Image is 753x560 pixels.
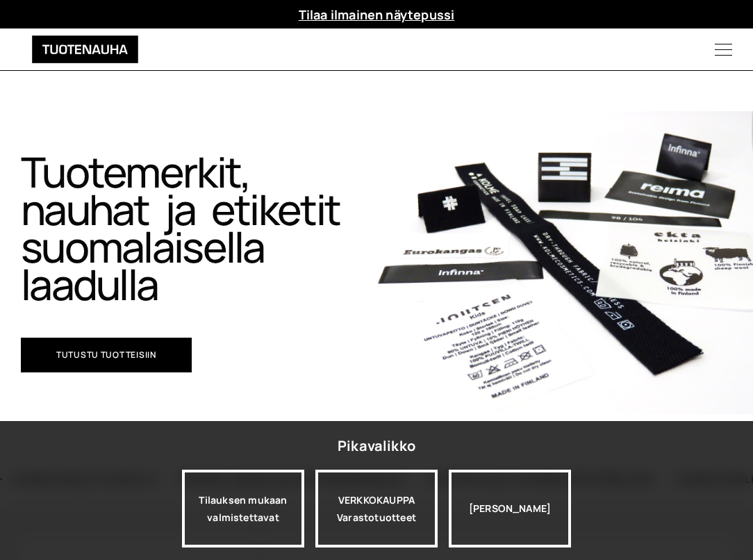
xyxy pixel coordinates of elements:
[21,153,356,304] h1: Tuotemerkit, nauhat ja etiketit suomalaisella laadulla​
[56,351,156,359] span: Tutustu tuotteisiin
[376,111,753,414] img: Etusivu 1
[338,434,415,459] div: Pikavalikko
[182,470,304,547] a: Tilauksen mukaan valmistettavat
[299,6,455,23] a: Tilaa ilmainen näytepussi
[21,338,192,372] a: Tutustu tuotteisiin
[694,28,753,70] button: Menu
[449,470,571,547] div: [PERSON_NAME]
[315,470,438,547] div: VERKKOKAUPPA Varastotuotteet
[315,470,438,547] a: VERKKOKAUPPAVarastotuotteet
[14,35,156,63] img: Tuotenauha Oy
